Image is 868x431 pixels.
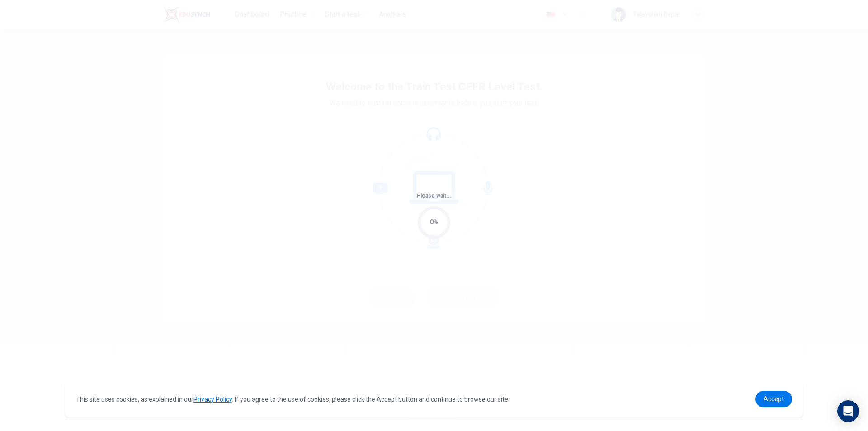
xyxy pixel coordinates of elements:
[837,400,859,422] div: Open Intercom Messenger
[417,193,452,199] span: Please wait...
[755,391,792,407] a: dismiss cookie message
[65,382,803,417] div: cookieconsent
[76,396,509,403] span: This site uses cookies, as explained in our . If you agree to the use of cookies, please click th...
[430,217,439,227] div: 0%
[193,396,232,403] a: Privacy Policy
[764,395,784,403] span: Accept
